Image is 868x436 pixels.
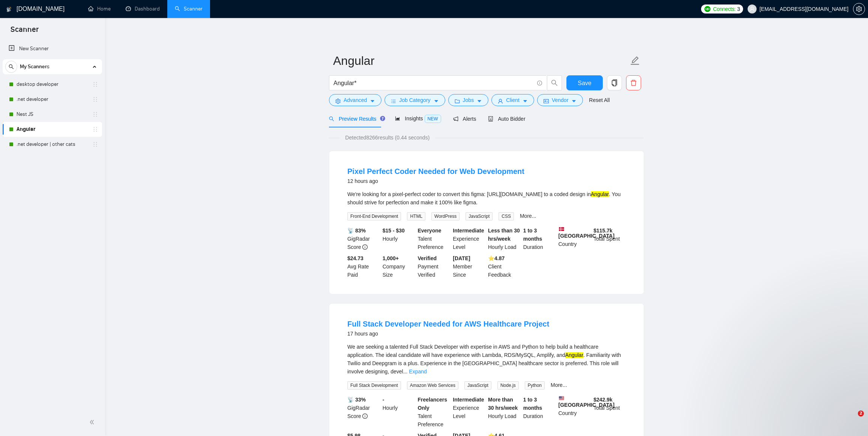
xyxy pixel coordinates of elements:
[451,254,487,279] div: Member Since
[451,396,487,429] div: Experience Level
[749,6,755,12] span: user
[566,75,603,90] button: Save
[407,212,425,220] span: HTML
[395,116,400,121] span: area-chart
[477,98,482,104] span: caret-down
[455,98,460,104] span: folder
[453,228,484,234] b: Intermediate
[329,116,383,122] span: Preview Results
[347,381,401,390] span: Full Stack Development
[333,78,534,88] input: Search Freelance Jobs...
[17,137,88,152] a: .net developer | other cats
[488,116,493,121] span: robot
[571,98,577,104] span: caret-down
[522,226,557,251] div: Duration
[391,98,396,104] span: bars
[418,228,442,234] b: Everyone
[592,226,627,251] div: Total Spent
[557,396,592,429] div: Country
[453,116,476,122] span: Alerts
[17,92,88,107] a: .net developer
[487,226,522,251] div: Hourly Load
[3,41,102,56] li: New Scanner
[333,51,629,70] input: Scanner name...
[92,126,98,132] span: holder
[487,396,522,429] div: Hourly Load
[559,396,615,408] b: [GEOGRAPHIC_DATA]
[6,3,12,15] img: logo
[175,6,203,12] a: searchScanner
[559,226,564,232] img: 🇩🇰
[88,6,111,12] a: homeHome
[488,116,525,122] span: Auto Bidder
[547,75,562,90] button: search
[6,64,17,69] span: search
[347,255,363,261] b: $24.73
[92,111,98,117] span: holder
[418,255,437,261] b: Verified
[497,381,519,390] span: Node.js
[593,228,613,234] b: $ 115.7k
[592,396,627,429] div: Total Spent
[704,6,710,12] img: upwork-logo.png
[547,79,562,86] span: search
[347,177,524,186] div: 12 hours ago
[17,122,88,137] a: Angular
[347,190,626,207] div: We're looking for a pixel-perfect coder to convert this figma: [URL][DOMAIN_NAME] to a coded desi...
[344,96,367,104] span: Advanced
[418,397,448,411] b: Freelancers Only
[453,116,458,121] span: notification
[362,414,368,419] span: info-circle
[3,59,102,152] li: My Scanners
[346,254,381,279] div: Avg Rate Paid
[466,212,493,220] span: JavaScript
[370,98,375,104] span: caret-down
[853,6,865,12] a: setting
[347,228,366,234] b: 📡 83%
[17,77,88,92] a: desktop developer
[347,343,626,376] div: We are seeking a talented Full Stack Developer with expertise in AWS and Python to help build a h...
[537,81,542,85] span: info-circle
[499,212,514,220] span: CSS
[537,94,583,106] button: idcardVendorcaret-down
[383,228,405,234] b: $15 - $30
[453,255,470,261] b: [DATE]
[5,61,17,73] button: search
[17,107,88,122] a: Nest JS
[362,244,368,250] span: info-circle
[346,226,381,251] div: GigRadar Score
[409,369,426,375] a: Expand
[506,96,520,104] span: Client
[416,226,452,251] div: Talent Preference
[347,329,549,338] div: 17 hours ago
[383,397,384,403] b: -
[565,352,583,358] mark: Angular
[92,141,98,147] span: holder
[89,418,97,426] span: double-left
[523,98,528,104] span: caret-down
[523,397,542,411] b: 1 to 3 months
[525,381,545,390] span: Python
[347,397,366,403] b: 📡 33%
[488,228,520,242] b: Less than 30 hrs/week
[559,396,564,401] img: 🇺🇸
[425,115,441,123] span: NEW
[626,79,641,86] span: delete
[381,254,416,279] div: Company Size
[853,6,865,12] span: setting
[626,75,641,90] button: delete
[384,94,445,106] button: barsJob Categorycaret-down
[379,115,386,122] div: Tooltip anchor
[407,381,458,390] span: Amazon Web Services
[431,212,460,220] span: WordPress
[552,96,568,104] span: Vendor
[381,396,416,429] div: Hourly
[520,213,536,219] a: More...
[488,397,518,411] b: More than 30 hrs/week
[523,228,542,242] b: 1 to 3 months
[593,397,613,403] b: $ 242.9k
[92,96,98,102] span: holder
[487,254,522,279] div: Client Feedback
[557,226,592,251] div: Country
[713,5,736,13] span: Connects:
